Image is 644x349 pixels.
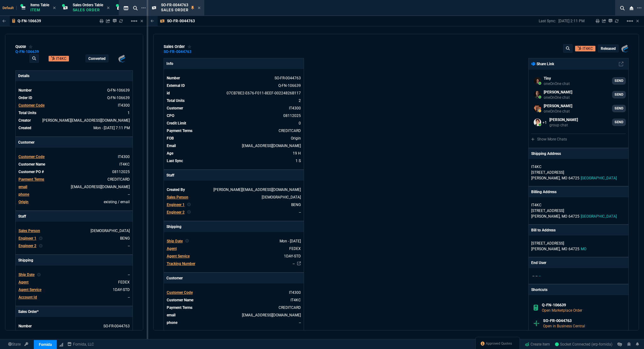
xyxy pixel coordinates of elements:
[166,75,301,81] tr: See Marketplace Order
[558,19,584,24] p: [DATE] 2:11 PM
[187,209,191,215] nx-icon: Clear selected rep
[167,298,193,302] span: Customer Name
[531,170,626,175] p: [STREET_ADDRESS]
[187,202,191,208] nx-icon: Clear selected rep
[542,303,624,308] h6: Q-FN-106639
[18,19,41,24] p: Q-FN-106639
[198,6,201,11] nx-icon: Close Tab
[128,295,130,299] a: --
[166,187,301,193] tr: undefined
[23,341,30,347] a: API TOKEN
[118,103,130,108] a: IT4300
[18,244,36,248] span: Engineer 2
[164,51,191,52] a: SO-FR-0044763
[167,91,170,95] span: id
[531,102,626,115] a: mohammed.wafek@fornida.com
[18,272,34,277] span: Ship Date
[18,88,32,93] span: Number
[18,324,32,328] span: Number
[166,297,301,303] tr: undefined
[280,239,301,243] span: 2025-08-11T00:00:00.000Z
[555,341,612,347] a: vxfNpE5rjGVKWP3ZAADN
[543,318,623,323] h6: SO-FR-0044763
[42,118,130,123] span: sarah.costa@fornida.com
[18,185,27,189] span: email
[166,120,301,126] tr: undefined
[601,46,616,51] p: Released
[299,98,301,103] span: 2
[284,254,301,258] span: 1DAY-STD
[18,184,130,190] tr: jbehl@it4kc.com
[581,214,617,219] span: [GEOGRAPHIC_DATA]
[128,111,130,115] span: 1
[544,95,572,100] p: oneOnOne chat
[18,294,130,300] tr: undefined
[167,159,183,163] span: Last Sync
[486,341,512,346] span: Approved Quotes
[568,247,579,251] span: 64725
[293,262,295,266] a: --
[581,176,617,180] span: [GEOGRAPHIC_DATA]
[299,121,301,125] span: 0
[291,136,301,140] span: Origin
[636,19,639,24] a: Hide Workbench
[627,4,636,12] nx-icon: Close Workbench
[531,189,557,195] p: Billing Address
[531,75,626,87] a: ryan.neptune@fornida.com
[166,105,301,111] tr: undefined
[3,19,6,23] nx-icon: Back to Table
[166,246,301,252] tr: undefined
[18,280,29,284] span: Agent
[166,90,301,96] tr: See Marketplace Order
[167,305,192,310] span: Payment Terms
[161,3,188,7] span: SO-FR-0044763
[16,137,133,148] p: Customer
[299,210,301,214] span: --
[279,305,301,310] span: CREDITCARD
[167,144,176,148] span: Email
[531,247,560,251] span: [PERSON_NAME],
[291,203,301,207] span: BENG
[531,88,626,101] a: Chris.Hernandez@fornida.com
[531,61,554,67] p: Share Link
[289,246,301,251] span: FEDEX
[18,155,45,159] span: Customer Code
[167,195,188,199] span: Sales Person
[167,188,185,192] span: Created By
[56,56,66,61] p: IT4KC
[18,323,130,329] tr: undefined
[141,5,146,11] nx-icon: Open New Tab
[278,83,301,88] a: See Marketplace Order
[164,221,304,232] p: Shipping
[18,103,45,108] span: Customer Code
[544,81,570,86] p: oneOnOne chat
[544,76,570,81] p: Tiny
[166,194,301,200] tr: undefined
[15,44,33,49] div: quote
[119,162,130,167] a: IT4KC
[18,287,130,293] tr: undefined
[39,235,43,241] nx-icon: Clear selected rep
[18,229,40,233] span: Sales Person
[18,279,130,285] tr: undefined
[166,289,301,296] tr: undefined
[167,290,193,295] span: Customer Code
[18,288,41,292] span: Agent Service
[118,155,130,159] span: IT4300
[575,46,595,51] a: Open Customer in hubSpot
[107,177,130,182] a: CREDITCARD
[167,203,185,207] span: Engineer 1
[73,8,103,13] p: Sales Order
[16,211,133,222] p: Staff
[15,51,39,52] a: Q-FN-106639
[71,185,130,189] a: [EMAIL_ADDRESS][DOMAIN_NAME]
[549,123,578,128] p: group chat
[107,96,130,100] a: See Marketplace Order
[166,150,301,156] tr: 8/10/25 => 7:00 PM
[167,151,173,156] span: Age
[18,162,45,167] span: Customer Name
[166,82,301,89] tr: See Marketplace Order
[612,91,626,98] a: SEND
[166,135,301,141] tr: undefined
